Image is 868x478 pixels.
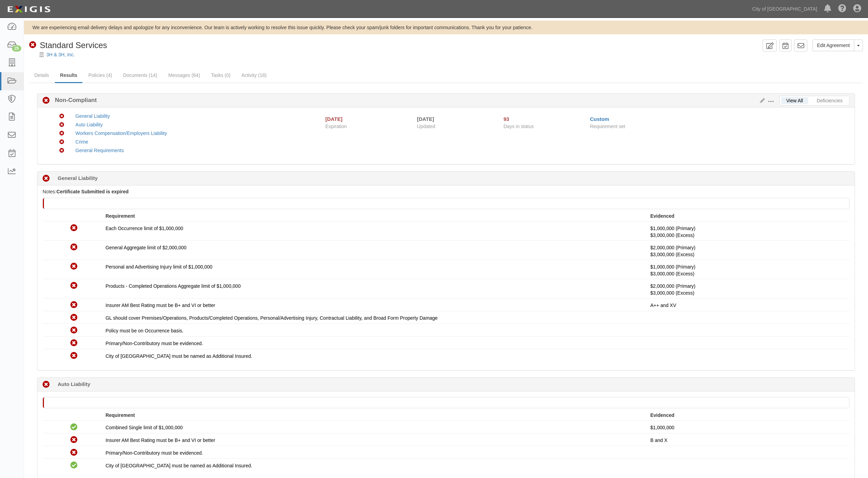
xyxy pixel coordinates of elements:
i: Non-Compliant [70,282,78,289]
p: $1,000,000 (Primary) [650,263,844,277]
i: Non-Compliant [70,352,78,360]
a: Crime [76,139,88,145]
span: Insurer AM Best Rating must be B+ and VI or better [105,303,215,308]
i: Non-Compliant [70,327,78,334]
span: Policy #AN 089073 Insurer: Northfield Insurance Company [650,290,694,296]
span: Policy #AN 089073 Insurer: Northfield Insurance Company [650,271,694,276]
span: Products - Completed Operations Aggregate limit of $1,000,000 [105,283,241,289]
a: Deficiencies [812,97,848,104]
a: Edit Agreement [812,39,854,51]
span: GL should cover Premises/Operations, Products/Completed Operations, Personal/Advertising Injury, ... [105,315,438,321]
i: Non-Compliant [59,148,64,153]
i: Non-Compliant [59,123,64,127]
i: Non-Compliant [59,140,64,145]
p: $2,000,000 (Primary) [650,283,844,296]
p: $2,000,000 (Primary) [650,244,844,258]
i: Compliant [70,424,78,431]
i: Non-Compliant [59,131,64,136]
a: Auto Liability [76,122,103,127]
div: [DATE] [417,115,493,123]
a: Edit Results [757,98,765,103]
a: Messages (64) [163,68,205,82]
a: 3H & 3H, Inc. [46,52,75,57]
span: Personal and Advertising Injury limit of $1,000,000 [105,264,212,270]
i: Non-Compliant [70,436,78,444]
div: Standard Services [29,39,107,51]
a: Policies (4) [83,68,117,82]
a: City of [GEOGRAPHIC_DATA] [749,2,821,16]
p: $1,000,000 (Primary) [650,225,844,239]
img: logo-5460c22ac91f19d4615b14bd174203de0afe785f0fc80cf4dbbc73dc1793850b.png [5,3,53,15]
a: Activity (18) [236,68,272,82]
i: Non-Compliant 64 days (since 06/26/2025) [43,381,50,388]
div: [DATE] [325,115,343,123]
span: City of [GEOGRAPHIC_DATA] must be named as Additional Insured. [105,353,252,359]
i: Non-Compliant [70,244,78,251]
a: Tasks (0) [206,68,236,82]
span: Insurer AM Best Rating must be B+ and VI or better [105,437,215,443]
strong: Requirement [105,213,135,219]
span: Primary/Non-Contributory must be evidenced. [105,341,203,346]
span: Requirement set [590,124,625,129]
i: Help Center - Complianz [838,5,846,13]
span: Policy must be on Occurrence basis. [105,328,183,333]
p: B and X [650,437,844,444]
i: Non-Compliant [70,301,78,309]
a: View All [781,97,808,104]
p: $1,000,000 [650,424,844,431]
span: Policy #AN 089073 Insurer: Northfield Insurance Company [650,232,694,238]
i: Non-Compliant [70,449,78,456]
i: Non-Compliant [59,114,64,119]
span: Each Occurrence limit of $1,000,000 [105,226,183,231]
i: Non-Compliant [70,225,78,232]
b: Certificate Submitted is expired [56,189,128,194]
span: City of [GEOGRAPHIC_DATA] must be named as Additional Insured. [105,463,252,468]
i: Non-Compliant 34 days (since 07/26/2025) [43,175,50,182]
p: A++ and XV [650,302,844,309]
a: General Liability [76,113,110,119]
i: Compliant [70,462,78,469]
i: Non-Compliant [70,340,78,347]
span: Days in status [504,124,534,129]
a: Custom [590,116,609,122]
div: Since 05/28/2025 [504,115,585,123]
div: Notes: [43,188,849,195]
span: Updated [417,124,435,129]
a: Documents (14) [118,68,163,82]
b: General Liability [58,174,98,182]
a: Results [55,68,83,83]
i: Non-Compliant [70,263,78,270]
span: Expiration [325,123,412,130]
strong: Requirement [105,412,135,418]
i: Non-Compliant [43,97,50,104]
b: Auto Liability [58,380,90,388]
b: Non-Compliant [50,96,97,104]
span: Combined Single limit of $1,000,000 [105,425,183,430]
strong: Evidenced [650,213,674,219]
span: General Aggregate limit of $2,000,000 [105,245,186,250]
a: Workers Compensation/Employers Liability [76,130,167,136]
span: Policy #AN 089073 Insurer: Northfield Insurance Company [650,252,694,257]
div: We are experiencing email delivery delays and apologize for any inconvenience. Our team is active... [24,24,868,31]
span: Primary/Non-Contributory must be evidenced. [105,450,203,456]
i: Non-Compliant [70,314,78,321]
span: Standard Services [40,41,107,50]
i: Non-Compliant [29,42,36,49]
a: General Requirements [76,148,124,153]
div: 25 [12,45,21,52]
a: Details [29,68,54,82]
strong: Evidenced [650,412,674,418]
